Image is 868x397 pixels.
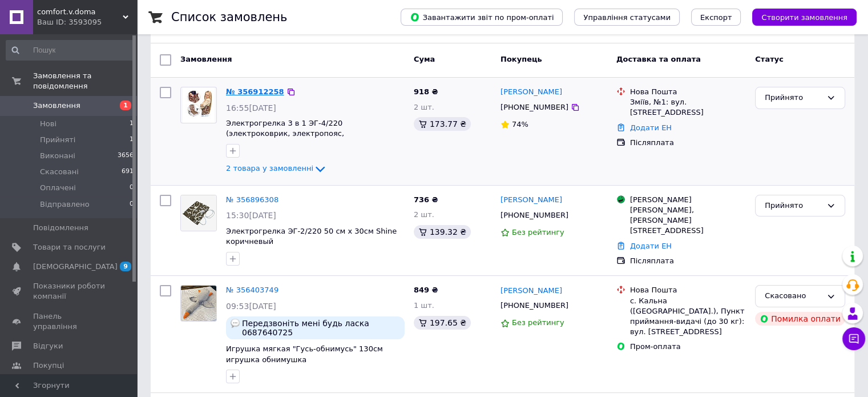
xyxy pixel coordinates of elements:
img: Фото товару [181,286,216,321]
span: Доставка та оплата [616,55,701,63]
div: [PHONE_NUMBER] [498,208,571,223]
img: Фото товару [181,195,216,231]
span: 736 ₴ [414,195,438,204]
span: 3656 [118,151,134,161]
a: № 356896308 [226,195,278,204]
span: Cума [414,55,435,63]
h1: Список замовлень [171,10,287,24]
div: [PERSON_NAME], [PERSON_NAME][STREET_ADDRESS] [630,205,746,236]
span: 1 шт. [414,301,434,310]
span: Показники роботи компанії [33,281,106,302]
a: [PERSON_NAME] [500,286,562,296]
div: 197.65 ₴ [414,316,471,330]
span: Створити замовлення [761,13,847,22]
span: Без рейтингу [512,318,564,327]
span: Скасовані [40,167,79,177]
div: Скасовано [765,290,822,302]
button: Завантажити звіт по пром-оплаті [401,9,563,26]
div: Післяплата [630,256,746,266]
span: 2 товара у замовленні [226,165,313,173]
span: 15:30[DATE] [226,211,276,220]
span: comfort.v.doma [37,7,123,17]
span: Експорт [700,13,732,22]
span: Без рейтингу [512,228,564,236]
span: Замовлення [33,101,80,111]
button: Створити замовлення [752,9,857,26]
a: [PERSON_NAME] [500,195,562,206]
span: Передзвоніть мені будь ласка 0687640725 [242,319,400,337]
span: 0 [130,199,134,210]
span: Покупці [33,360,64,371]
span: Виконані [40,151,75,161]
span: 2 шт. [414,103,434,111]
span: Управління статусами [583,13,671,22]
div: [PHONE_NUMBER] [498,100,571,115]
span: Замовлення та повідомлення [33,71,137,91]
span: [DEMOGRAPHIC_DATA] [33,262,118,272]
span: Нові [40,119,56,129]
a: № 356912258 [226,87,284,96]
a: Фото товару [180,87,217,123]
button: Чат з покупцем [842,327,865,350]
div: Пром-оплата [630,342,746,352]
a: Створити замовлення [741,13,857,21]
div: Прийнято [765,92,822,104]
a: [PERSON_NAME] [500,87,562,98]
a: Электрогрелка ЭГ-2/220 50 см х 30см Shine коричневый [226,227,397,246]
span: 849 ₴ [414,286,438,294]
div: Зміїв, №1: вул. [STREET_ADDRESS] [630,97,746,118]
span: Прийняті [40,135,75,145]
span: Завантажити звіт по пром-оплаті [410,12,554,22]
div: Нова Пошта [630,285,746,295]
div: с. Кальна ([GEOGRAPHIC_DATA].), Пункт приймання-видачі (до 30 кг): вул. [STREET_ADDRESS] [630,296,746,338]
a: Додати ЕН [630,123,672,132]
div: Нова Пошта [630,87,746,97]
span: 1 [130,119,134,129]
span: Панель управління [33,311,106,332]
span: 9 [120,262,131,271]
input: Пошук [6,40,135,61]
div: Помилка оплати [755,312,845,326]
span: 2 шт. [414,210,434,219]
span: 16:55[DATE] [226,103,276,113]
span: Відправлено [40,199,90,210]
button: Управління статусами [574,9,680,26]
a: Фото товару [180,195,217,231]
span: Замовлення [180,55,232,63]
span: Оплачені [40,183,76,193]
div: Ваш ID: 3593095 [37,17,137,27]
a: 2 товара у замовленні [226,164,327,173]
button: Експорт [691,9,741,26]
span: 09:53[DATE] [226,302,276,311]
span: 74% [512,120,528,129]
span: Покупець [500,55,542,63]
span: 1 [120,101,131,110]
span: 1 [130,135,134,145]
span: 691 [122,167,134,177]
a: Электрогрелка 3 в 1 ЭГ-4/220 (электроковрик, электропояс, электрогрелка) Shine ЭГ-4/220 80 см кор... [226,119,370,159]
span: Повідомлення [33,223,88,233]
div: Прийнято [765,200,822,212]
div: 139.32 ₴ [414,225,471,239]
a: Додати ЕН [630,242,672,250]
span: Статус [755,55,784,63]
span: Відгуки [33,341,63,351]
a: Игрушка мягкая "Гусь-обнимусь" 130см игрушка обнимушка [226,344,383,364]
a: Фото товару [180,285,217,322]
div: 173.77 ₴ [414,117,471,131]
img: Фото товару [183,87,215,123]
span: Товари та послуги [33,242,106,252]
div: [PHONE_NUMBER] [498,298,571,313]
img: :speech_balloon: [231,319,240,328]
a: № 356403749 [226,286,278,294]
span: 0 [130,183,134,193]
div: [PERSON_NAME] [630,195,746,205]
span: 918 ₴ [414,87,438,96]
div: Післяплата [630,138,746,148]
